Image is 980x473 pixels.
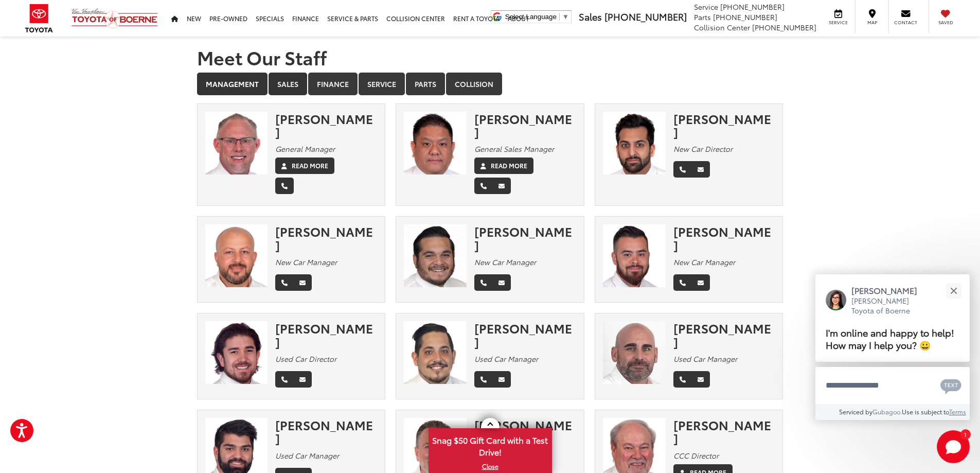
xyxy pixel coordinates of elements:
em: New Car Manager [275,257,337,267]
button: Chat with SMS [937,374,965,397]
a: Phone [673,371,692,388]
button: Close [942,279,965,302]
span: Saved [934,19,957,26]
em: New Car Director [673,144,733,154]
span: [PHONE_NUMBER] [720,2,785,12]
img: Sam Abraham [205,224,268,287]
div: [PERSON_NAME] [275,321,377,348]
img: Aaron Cooper [603,224,666,287]
em: CCC Director [673,450,719,461]
a: Collision [446,73,502,95]
svg: Start Chat [937,430,970,463]
span: Serviced by [839,407,872,416]
div: [PERSON_NAME] [474,321,576,348]
a: Phone [474,274,493,291]
a: Read More [275,157,334,174]
em: General Manager [275,144,335,154]
span: [PHONE_NUMBER] [752,22,816,32]
p: [PERSON_NAME] [851,285,928,296]
img: Chris Franklin [205,112,268,174]
h1: Meet Our Staff [197,47,783,67]
span: Contact [894,19,917,26]
div: [PERSON_NAME] [673,418,775,445]
span: Use is subject to [902,407,949,416]
span: Sales [579,10,602,23]
div: [PERSON_NAME] [275,418,377,445]
a: Email [691,161,710,178]
div: [PERSON_NAME] [673,224,775,252]
span: ​ [559,13,560,21]
img: Tuan Tran [404,112,467,174]
em: Used Car Manager [474,354,538,364]
div: [PERSON_NAME] [275,112,377,139]
a: Email [691,371,710,388]
em: New Car Manager [474,257,536,267]
div: [PERSON_NAME] [673,112,775,139]
a: Phone [474,178,493,194]
span: Collision Center [694,22,750,32]
span: [PHONE_NUMBER] [604,10,687,23]
em: Used Car Manager [673,354,737,364]
a: Phone [474,371,493,388]
label: Read More [292,161,328,170]
a: Sales [269,73,307,95]
a: Phone [275,371,294,388]
a: Email [293,274,312,291]
a: Parts [406,73,445,95]
a: Phone [673,161,692,178]
img: Gregg Dickey [603,321,666,384]
a: Terms [949,407,966,416]
a: Service [359,73,405,95]
a: Email [691,274,710,291]
img: Vic Vaughan Toyota of Boerne [71,8,158,29]
div: [PERSON_NAME] [474,112,576,139]
div: Department Tabs [197,73,783,96]
span: Map [861,19,883,26]
em: General Sales Manager [474,144,554,154]
a: Management [197,73,268,95]
span: Snag $50 Gift Card with a Test Drive! [430,429,551,461]
span: [PHONE_NUMBER] [713,12,777,22]
span: 1 [964,432,967,436]
span: Parts [694,12,711,22]
span: Service [694,2,718,12]
img: Jerry Gomez [404,224,467,287]
a: Email [492,178,511,194]
a: Email [492,371,511,388]
a: Phone [275,178,294,194]
img: Larry Horn [404,321,467,384]
em: Used Car Director [275,354,336,364]
button: Toggle Chat Window [937,430,970,463]
a: Phone [275,274,294,291]
div: [PERSON_NAME] [474,224,576,252]
a: Select Language​ [505,13,569,21]
span: ▼ [562,13,569,21]
a: Finance [308,73,358,95]
svg: Text [940,378,961,394]
a: Gubagoo. [872,407,902,416]
div: [PERSON_NAME] [275,224,377,252]
a: Email [293,371,312,388]
em: Used Car Manager [275,450,339,461]
a: Email [492,274,511,291]
img: Aman Shiekh [603,112,666,174]
a: Phone [673,274,692,291]
div: Close[PERSON_NAME][PERSON_NAME] Toyota of BoerneI'm online and happy to help! How may I help you?... [815,274,970,420]
textarea: Type your message [815,367,970,404]
span: Select Language [505,13,557,21]
p: [PERSON_NAME] Toyota of Boerne [851,296,928,316]
span: I'm online and happy to help! How may I help you? 😀 [826,325,954,352]
label: Read More [491,161,527,170]
span: Service [827,19,850,26]
div: [PERSON_NAME] [673,321,775,348]
img: David Padilla [205,321,268,384]
em: New Car Manager [673,257,735,267]
a: Read More [474,157,533,174]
